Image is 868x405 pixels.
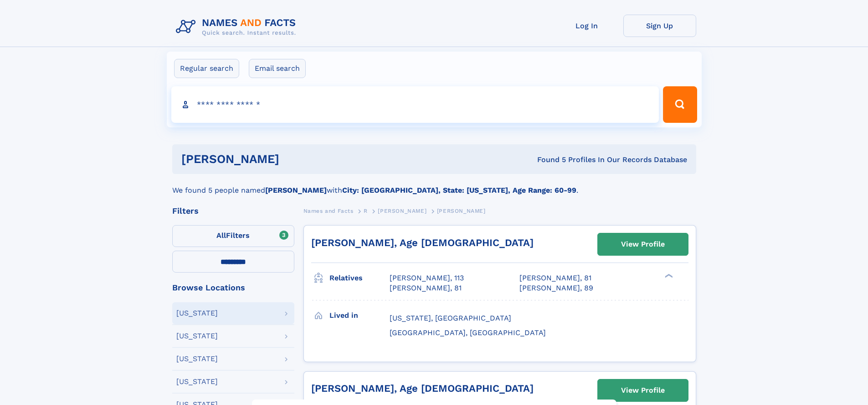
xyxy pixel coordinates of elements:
span: All [216,231,226,240]
a: View Profile [598,379,688,401]
input: search input [171,86,659,123]
div: Found 5 Profiles In Our Records Database [408,155,687,165]
a: R [364,205,368,216]
div: View Profile [621,234,665,255]
a: Names and Facts [303,205,354,216]
div: Filters [172,207,294,215]
div: [US_STATE] [176,310,218,317]
span: [US_STATE], [GEOGRAPHIC_DATA] [390,314,511,322]
b: City: [GEOGRAPHIC_DATA], State: [US_STATE], Age Range: 60-99 [342,186,576,195]
span: [PERSON_NAME] [437,208,486,214]
a: [PERSON_NAME], 81 [390,283,462,293]
div: [US_STATE] [176,332,218,340]
div: [US_STATE] [176,355,218,363]
div: ❯ [663,273,673,279]
div: View Profile [621,380,665,401]
label: Regular search [174,59,239,78]
a: [PERSON_NAME], Age [DEMOGRAPHIC_DATA] [311,383,534,394]
span: [GEOGRAPHIC_DATA], [GEOGRAPHIC_DATA] [390,328,546,337]
h1: [PERSON_NAME] [181,153,408,165]
b: [PERSON_NAME] [265,186,327,195]
a: [PERSON_NAME] [378,205,426,216]
span: R [364,208,368,214]
span: [PERSON_NAME] [378,208,426,214]
button: Search Button [663,86,697,123]
div: [US_STATE] [176,378,218,385]
h3: Lived in [329,308,390,323]
label: Email search [249,59,306,78]
label: Filters [172,225,294,247]
a: [PERSON_NAME], 113 [390,273,464,283]
div: Browse Locations [172,284,294,292]
div: We found 5 people named with . [172,174,696,196]
a: [PERSON_NAME], 89 [519,283,593,293]
a: [PERSON_NAME], Age [DEMOGRAPHIC_DATA] [311,237,534,248]
a: View Profile [598,233,688,255]
a: Log In [550,15,623,37]
h3: Relatives [329,270,390,286]
a: [PERSON_NAME], 81 [519,273,591,283]
a: Sign Up [623,15,696,37]
img: Logo Names and Facts [172,15,303,39]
